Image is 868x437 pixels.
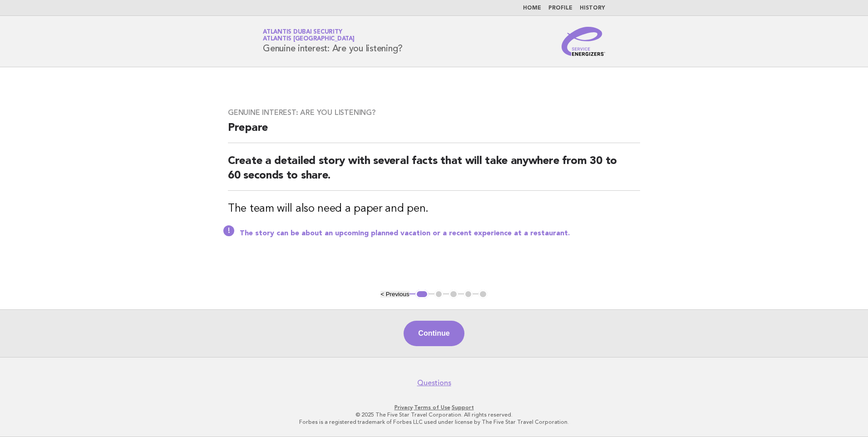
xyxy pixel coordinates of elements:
p: The story can be about an upcoming planned vacation or a recent experience at a restaurant. [240,229,640,238]
a: Privacy [395,404,413,411]
h2: Create a detailed story with several facts that will take anywhere from 30 to 60 seconds to share. [228,154,640,191]
p: © 2025 The Five Star Travel Corporation. All rights reserved. [156,411,712,418]
a: History [580,5,605,11]
h2: Prepare [228,121,640,143]
button: < Previous [380,291,409,298]
h3: The team will also need a paper and pen. [228,202,640,216]
button: Continue [404,321,464,346]
span: Atlantis [GEOGRAPHIC_DATA] [263,36,355,42]
a: Questions [417,378,451,387]
p: Forbes is a registered trademark of Forbes LLC used under license by The Five Star Travel Corpora... [156,418,712,426]
a: Home [523,5,541,11]
a: Terms of Use [414,404,450,411]
button: 1 [415,290,429,299]
a: Support [452,404,474,411]
a: Atlantis Dubai SecurityAtlantis [GEOGRAPHIC_DATA] [263,29,355,42]
img: Service Energizers [562,27,605,56]
a: Profile [548,5,572,11]
h3: Genuine interest: Are you listening? [228,108,640,117]
p: · · [156,404,712,411]
h1: Genuine interest: Are you listening? [263,30,403,53]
